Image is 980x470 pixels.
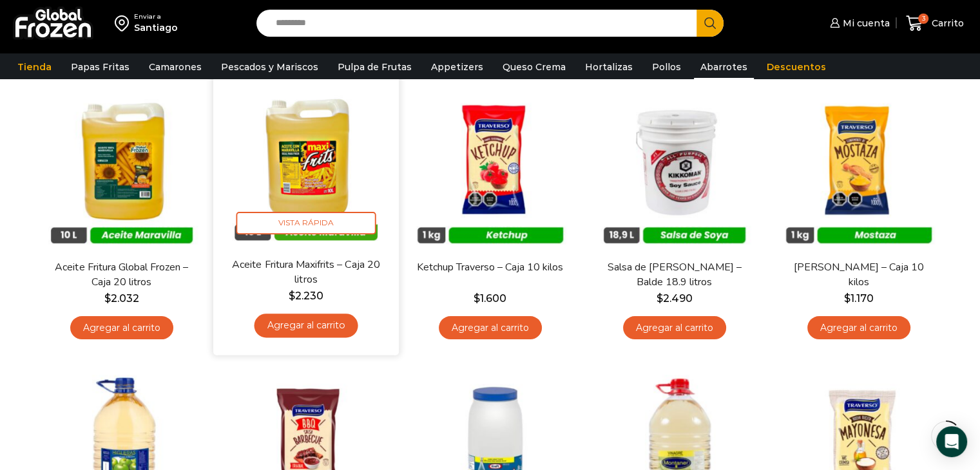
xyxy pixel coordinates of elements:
[64,55,136,79] a: Papas Fritas
[697,10,724,37] button: Search button
[784,260,932,290] a: [PERSON_NAME] – Caja 10 kilos
[840,17,890,30] span: Mi cuenta
[579,55,639,79] a: Hortalizas
[844,292,874,305] bdi: 1.170
[474,292,480,305] span: $
[236,212,376,234] span: Vista Rápida
[142,55,208,79] a: Camarones
[439,316,542,340] a: Agregar al carrito: “Ketchup Traverso - Caja 10 kilos”
[694,55,754,79] a: Abarrotes
[928,17,964,30] span: Carrito
[288,289,323,301] bdi: 2.230
[134,21,178,34] div: Santiago
[425,55,490,79] a: Appetizers
[918,14,928,24] span: 3
[844,292,850,305] span: $
[657,292,663,305] span: $
[104,292,139,305] bdi: 2.032
[11,55,58,79] a: Tienda
[903,8,967,39] a: 3 Carrito
[215,55,325,79] a: Pescados y Mariscos
[231,257,380,287] a: Aceite Fritura Maxifrits – Caja 20 litros
[416,260,564,275] a: Ketchup Traverso – Caja 10 kilos
[827,10,890,36] a: Mi cuenta
[657,292,693,305] bdi: 2.490
[288,289,294,301] span: $
[760,55,832,79] a: Descuentos
[936,426,967,457] div: Open Intercom Messenger
[70,316,173,340] a: Agregar al carrito: “Aceite Fritura Global Frozen – Caja 20 litros”
[623,316,726,340] a: Agregar al carrito: “Salsa de Soya Kikkoman - Balde 18.9 litros”
[254,314,358,337] a: Agregar al carrito: “Aceite Fritura Maxifrits - Caja 20 litros”
[646,55,687,79] a: Pollos
[600,260,748,290] a: Salsa de [PERSON_NAME] – Balde 18.9 litros
[134,12,178,21] div: Enviar a
[807,316,910,340] a: Agregar al carrito: “Mostaza Traverso - Caja 10 kilos”
[331,55,418,79] a: Pulpa de Frutas
[115,12,134,34] img: address-field-icon.svg
[47,260,195,290] a: Aceite Fritura Global Frozen – Caja 20 litros
[104,292,111,305] span: $
[496,55,572,79] a: Queso Crema
[474,292,506,305] bdi: 1.600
